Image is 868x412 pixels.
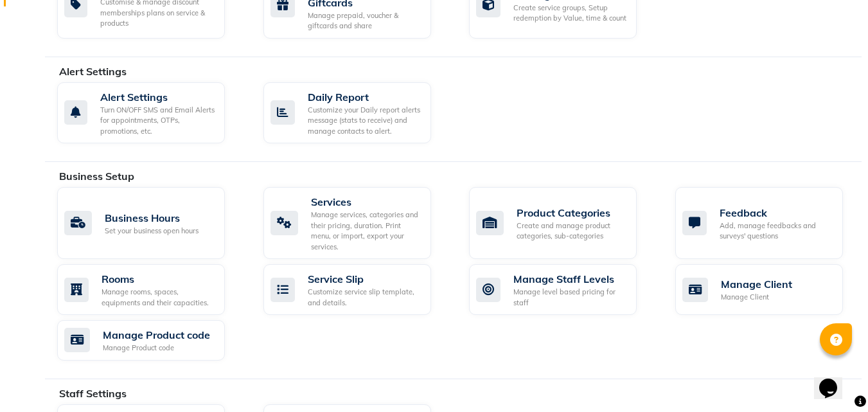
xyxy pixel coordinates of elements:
div: Feedback [720,205,833,220]
div: Service Slip [308,271,421,287]
div: Manage Staff Levels [513,271,626,287]
a: Business HoursSet your business open hours [57,187,244,259]
div: Manage services, categories and their pricing, duration. Print menu, or import, export your servi... [311,210,421,252]
a: Manage Product codeManage Product code [57,320,244,361]
a: ServicesManage services, categories and their pricing, duration. Print menu, or import, export yo... [263,187,450,259]
div: Business Hours [105,210,199,226]
div: Manage Product code [103,343,210,354]
div: Daily Report [308,89,421,105]
div: Set your business open hours [105,226,199,237]
div: Manage level based pricing for staff [513,287,626,308]
div: Create and manage product categories, sub-categories [517,220,626,242]
div: Manage prepaid, voucher & giftcards and share [308,10,421,31]
a: Manage ClientManage Client [675,264,862,315]
div: Alert Settings [100,89,215,105]
div: Rooms [102,271,215,287]
a: FeedbackAdd, manage feedbacks and surveys' questions [675,187,862,259]
div: Services [311,194,421,210]
a: Daily ReportCustomize your Daily report alerts message (stats to receive) and manage contacts to ... [263,82,450,144]
a: Product CategoriesCreate and manage product categories, sub-categories [469,187,656,259]
div: Customize service slip template, and details. [308,287,421,308]
div: Turn ON/OFF SMS and Email Alerts for appointments, OTPs, promotions, etc. [100,105,215,137]
div: Add, manage feedbacks and surveys' questions [720,220,833,242]
div: Product Categories [517,205,626,220]
div: Manage Client [721,276,792,292]
div: Create service groups, Setup redemption by Value, time & count [513,3,626,24]
div: Manage rooms, spaces, equipments and their capacities. [102,287,215,308]
a: RoomsManage rooms, spaces, equipments and their capacities. [57,264,244,315]
a: Service SlipCustomize service slip template, and details. [263,264,450,315]
a: Alert SettingsTurn ON/OFF SMS and Email Alerts for appointments, OTPs, promotions, etc. [57,82,244,144]
div: Customize your Daily report alerts message (stats to receive) and manage contacts to alert. [308,105,421,137]
div: Manage Product code [103,327,210,343]
div: Manage Client [721,292,792,303]
a: Manage Staff LevelsManage level based pricing for staff [469,264,656,315]
iframe: chat widget [814,361,855,399]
